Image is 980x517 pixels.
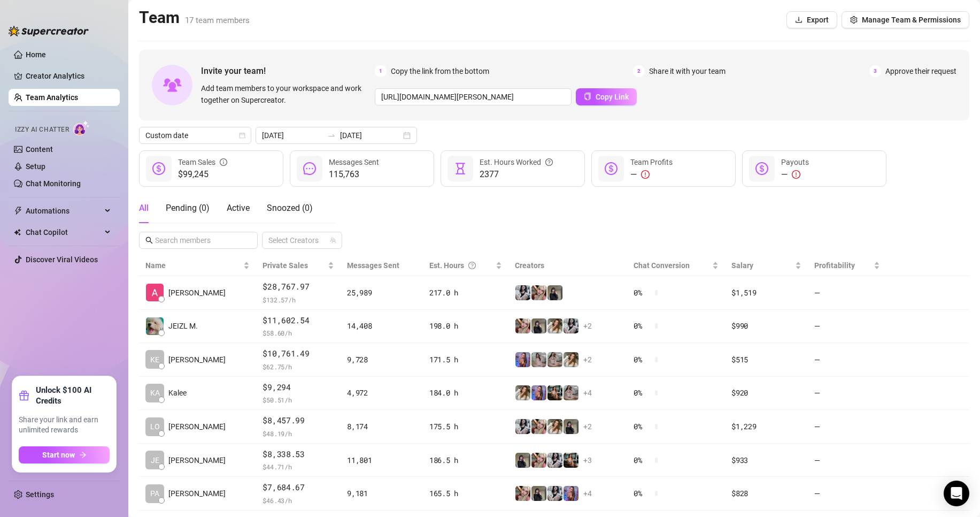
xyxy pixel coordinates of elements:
[808,444,886,477] td: —
[263,414,334,427] span: $8,457.99
[786,11,837,28] button: Export
[263,461,334,472] span: $ 44.71 /h
[515,453,530,468] img: Anna
[26,490,54,499] a: Settings
[564,419,578,434] img: Anna
[26,50,46,59] a: Home
[547,352,562,367] img: Daisy
[263,428,334,439] span: $ 48.19 /h
[139,202,149,215] div: All
[808,410,886,444] td: —
[564,486,578,501] img: Ava
[146,317,164,335] img: JEIZL MALLARI
[26,93,78,102] a: Team Analytics
[262,130,323,141] input: Start date
[429,454,502,466] div: 186.5 h
[429,354,502,366] div: 171.5 h
[36,385,110,406] strong: Unlock $100 AI Credits
[515,352,530,367] img: Ava
[583,454,592,466] span: + 3
[755,162,768,175] span: dollar-circle
[168,454,226,466] span: [PERSON_NAME]
[347,354,416,366] div: 9,728
[139,7,250,28] h2: Team
[515,318,530,333] img: Anna
[263,314,334,327] span: $11,602.54
[564,453,578,468] img: Ava
[145,237,153,244] span: search
[429,488,502,499] div: 165.5 h
[347,287,416,299] div: 25,989
[808,477,886,511] td: —
[634,287,651,299] span: 0 %
[168,387,187,399] span: Kalee
[26,67,111,85] a: Creator Analytics
[14,229,21,236] img: Chat Copilot
[842,11,969,28] button: Manage Team & Permissions
[327,131,336,140] span: swap-right
[347,421,416,432] div: 8,174
[731,320,801,332] div: $990
[630,158,673,166] span: Team Profits
[263,280,334,293] span: $28,767.97
[731,354,801,366] div: $515
[869,65,881,77] span: 3
[515,486,530,501] img: Anna
[429,421,502,432] div: 175.5 h
[808,310,886,344] td: —
[781,168,809,181] div: —
[731,261,753,270] span: Salary
[178,168,227,181] span: $99,245
[480,168,553,181] span: 2377
[583,421,592,432] span: + 2
[731,488,801,499] div: $828
[155,234,243,246] input: Search members
[168,354,226,366] span: [PERSON_NAME]
[792,170,800,179] span: exclamation-circle
[731,454,801,466] div: $933
[944,481,969,506] div: Open Intercom Messenger
[329,158,379,166] span: Messages Sent
[862,16,961,24] span: Manage Team & Permissions
[26,224,102,241] span: Chat Copilot
[201,64,375,78] span: Invite your team!
[263,495,334,506] span: $ 46.43 /h
[375,65,387,77] span: 1
[633,65,645,77] span: 2
[14,207,22,215] span: thunderbolt
[263,347,334,360] span: $10,761.49
[850,16,858,24] span: setting
[145,260,241,271] span: Name
[347,454,416,466] div: 11,801
[634,387,651,399] span: 0 %
[634,454,651,466] span: 0 %
[564,352,578,367] img: Paige
[545,156,553,168] span: question-circle
[263,394,334,405] span: $ 50.51 /h
[531,285,546,300] img: Anna
[263,261,308,270] span: Private Sales
[220,156,227,168] span: info-circle
[547,285,562,300] img: Anna
[150,354,159,366] span: KE
[178,156,227,168] div: Team Sales
[42,451,75,459] span: Start now
[480,156,553,168] div: Est. Hours Worked
[347,261,399,270] span: Messages Sent
[564,318,578,333] img: Sadie
[263,328,334,338] span: $ 58.60 /h
[347,387,416,399] div: 4,972
[583,354,592,366] span: + 2
[19,415,110,436] span: Share your link and earn unlimited rewards
[340,130,401,141] input: End date
[150,488,159,499] span: PA
[634,421,651,432] span: 0 %
[547,486,562,501] img: Sadie
[139,255,256,276] th: Name
[391,65,489,77] span: Copy the link from the bottom
[731,287,801,299] div: $1,519
[634,488,651,499] span: 0 %
[429,387,502,399] div: 184.0 h
[731,387,801,399] div: $920
[185,16,250,25] span: 17 team members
